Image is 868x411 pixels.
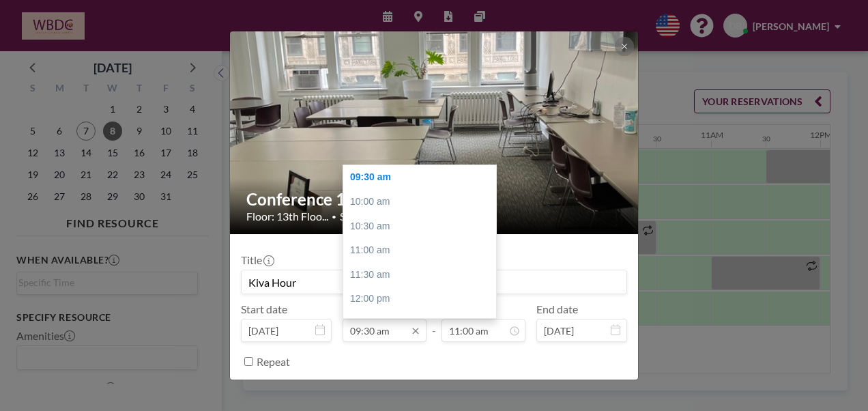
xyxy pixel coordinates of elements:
span: • [332,212,336,222]
span: Seats: 20 [340,210,382,223]
div: 10:30 am [343,214,503,239]
label: Start date [241,302,287,316]
label: Repeat [257,355,290,369]
label: Title [241,253,273,267]
div: 11:00 am [343,238,503,263]
div: 10:00 am [343,190,503,214]
div: 09:30 am [343,165,503,190]
div: 11:30 am [343,263,503,287]
h2: Conference 1308 [246,189,623,210]
div: 12:30 pm [343,311,503,336]
div: 12:00 pm [343,287,503,311]
input: Denea's reservation [242,270,626,294]
span: Floor: 13th Floo... [246,210,328,223]
label: End date [536,302,578,316]
span: - [432,307,436,337]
